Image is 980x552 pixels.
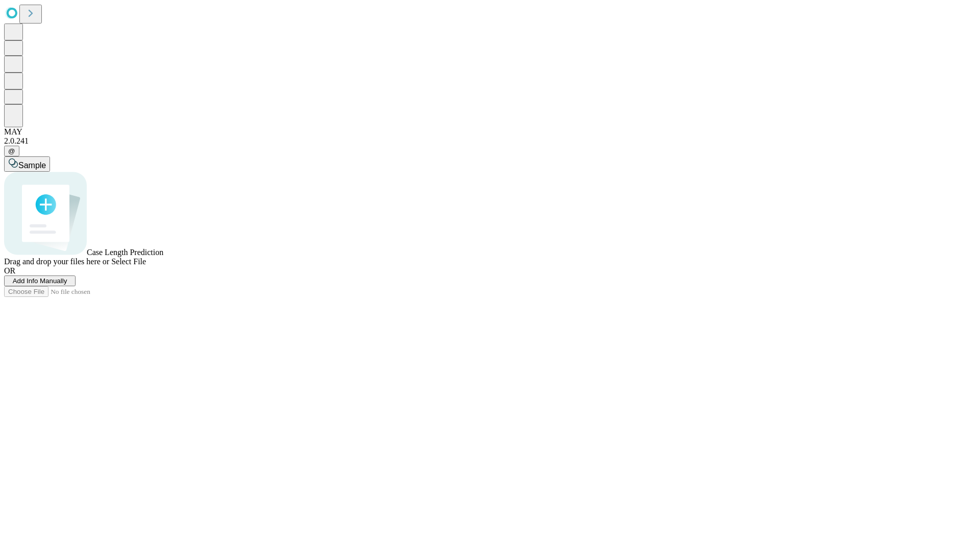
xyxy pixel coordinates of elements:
span: Sample [18,161,46,170]
span: OR [4,266,15,275]
button: @ [4,146,19,156]
span: Drag and drop your files here or [4,257,109,266]
span: @ [8,147,15,155]
button: Add Info Manually [4,275,76,286]
div: MAY [4,127,976,136]
span: Case Length Prediction [87,248,163,257]
span: Select File [111,257,146,266]
button: Sample [4,156,50,172]
div: 2.0.241 [4,136,976,146]
span: Add Info Manually [13,277,67,285]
